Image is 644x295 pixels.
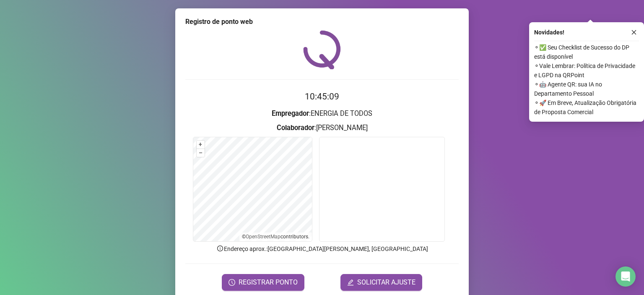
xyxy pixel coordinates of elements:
[305,91,339,102] time: 10:45:09
[242,234,309,240] li: © contributors.
[534,80,639,98] span: ⚬ 🤖 Agente QR: sua IA no Departamento Pessoal
[534,98,639,117] span: ⚬ 🚀 Em Breve, Atualização Obrigatória de Proposta Comercial
[340,274,422,291] button: editSOLICITAR AJUSTE
[229,279,235,286] span: clock-circle
[222,274,304,291] button: REGISTRAR PONTO
[357,277,415,287] span: SOLICITAR AJUSTE
[534,43,639,61] span: ⚬ ✅ Seu Checklist de Sucesso do DP está disponível
[615,266,636,287] div: Open Intercom Messenger
[185,17,459,27] div: Registro de ponto web
[272,110,309,117] strong: Empregador
[303,30,341,69] img: QRPoint
[185,123,459,133] h3: : [PERSON_NAME]
[239,277,298,287] span: REGISTRAR PONTO
[631,29,637,35] span: close
[216,245,224,252] span: info-circle
[185,108,459,119] h3: : ENERGIA DE TODOS
[534,61,639,80] span: ⚬ Vale Lembrar: Política de Privacidade e LGPD na QRPoint
[246,234,280,240] a: OpenStreetMap
[347,279,354,286] span: edit
[197,141,205,149] button: +
[277,124,314,132] strong: Colaborador
[197,149,205,157] button: –
[534,28,564,37] span: Novidades !
[185,244,459,253] p: Endereço aprox. : [GEOGRAPHIC_DATA][PERSON_NAME], [GEOGRAPHIC_DATA]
